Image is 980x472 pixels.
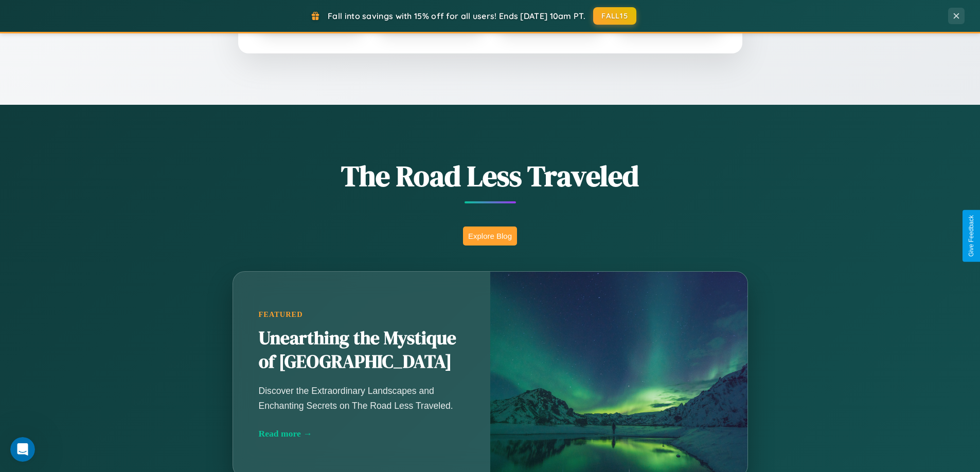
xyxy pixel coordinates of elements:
span: Fall into savings with 15% off for all users! Ends [DATE] 10am PT. [328,11,585,21]
h1: The Road Less Traveled [182,156,799,196]
button: FALL15 [593,7,636,25]
div: Featured [259,310,465,319]
button: Explore Blog [463,226,517,246]
h2: Unearthing the Mystique of [GEOGRAPHIC_DATA] [259,327,465,374]
p: Discover the Extraordinary Landscapes and Enchanting Secrets on The Road Less Traveled. [259,384,465,412]
div: Give Feedback [968,215,975,257]
iframe: Intercom live chat [10,437,35,462]
div: Read more → [259,428,465,439]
